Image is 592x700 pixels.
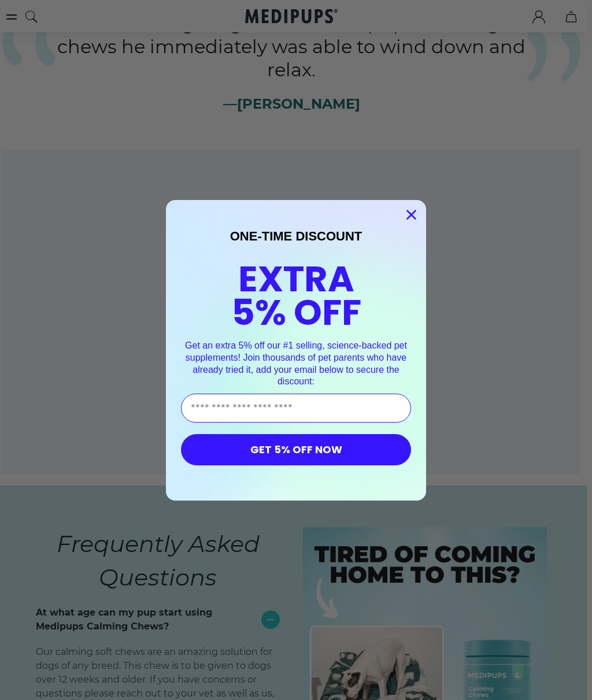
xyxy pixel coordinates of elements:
span: EXTRA [238,254,354,304]
button: Close dialog [401,205,421,225]
span: ONE-TIME DISCOUNT [230,229,362,243]
button: GET 5% OFF NOW [181,434,411,465]
span: Get an extra 5% off our #1 selling, science-backed pet supplements! Join thousands of pet parents... [185,340,407,386]
span: 5% OFF [231,287,361,338]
